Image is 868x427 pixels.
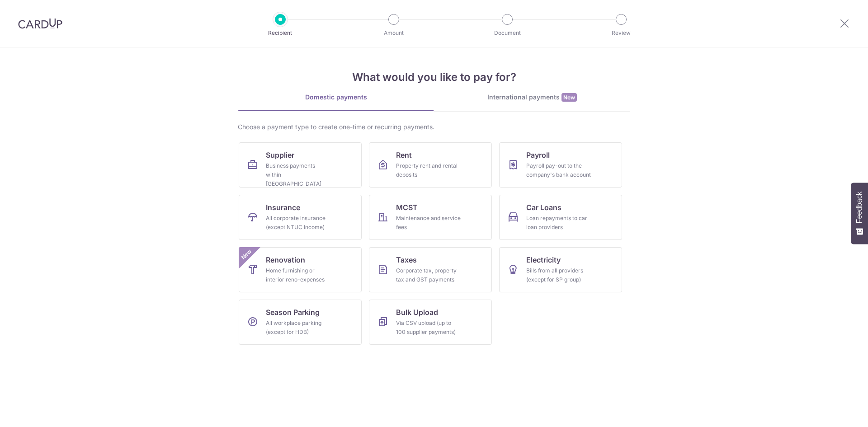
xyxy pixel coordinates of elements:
[369,142,492,188] a: RentProperty rent and rental deposits
[810,400,859,422] iframe: Opens a widget where you can find more information
[396,161,461,179] div: Property rent and rental deposits
[396,202,418,213] span: MCST
[239,247,254,262] span: New
[526,254,561,265] span: Electricity
[238,93,434,102] div: Domestic payments
[239,142,362,188] a: SupplierBusiness payments within [GEOGRAPHIC_DATA]
[499,142,622,188] a: PayrollPayroll pay-out to the company's bank account
[266,214,331,232] div: All corporate insurance (except NTUC Income)
[238,69,630,85] h4: What would you like to pay for?
[369,300,492,345] a: Bulk UploadVia CSV upload (up to 100 supplier payments)
[239,195,362,240] a: InsuranceAll corporate insurance (except NTUC Income)
[369,195,492,240] a: MCSTMaintenance and service fees
[238,122,630,131] div: Choose a payment type to create one-time or recurring payments.
[588,28,655,38] p: Review
[526,150,550,160] span: Payroll
[396,214,461,232] div: Maintenance and service fees
[266,266,331,284] div: Home furnishing or interior reno-expenses
[526,214,591,232] div: Loan repayments to car loan providers
[360,28,427,38] p: Amount
[396,319,461,337] div: Via CSV upload (up to 100 supplier payments)
[499,195,622,240] a: Car LoansLoan repayments to car loan providers
[18,18,62,29] img: CardUp
[396,254,417,265] span: Taxes
[526,161,591,179] div: Payroll pay-out to the company's bank account
[526,202,561,213] span: Car Loans
[266,150,294,160] span: Supplier
[266,202,300,213] span: Insurance
[239,247,362,292] a: RenovationHome furnishing or interior reno-expensesNew
[434,93,630,102] div: International payments
[474,28,541,38] p: Document
[266,307,320,318] span: Season Parking
[851,183,868,244] button: Feedback - Show survey
[526,266,591,284] div: Bills from all providers (except for SP group)
[561,93,577,102] span: New
[396,150,412,160] span: Rent
[396,307,438,318] span: Bulk Upload
[855,192,863,223] span: Feedback
[369,247,492,292] a: TaxesCorporate tax, property tax and GST payments
[266,319,331,337] div: All workplace parking (except for HDB)
[247,28,314,38] p: Recipient
[266,254,305,265] span: Renovation
[266,161,331,188] div: Business payments within [GEOGRAPHIC_DATA]
[239,300,362,345] a: Season ParkingAll workplace parking (except for HDB)
[396,266,461,284] div: Corporate tax, property tax and GST payments
[499,247,622,292] a: ElectricityBills from all providers (except for SP group)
